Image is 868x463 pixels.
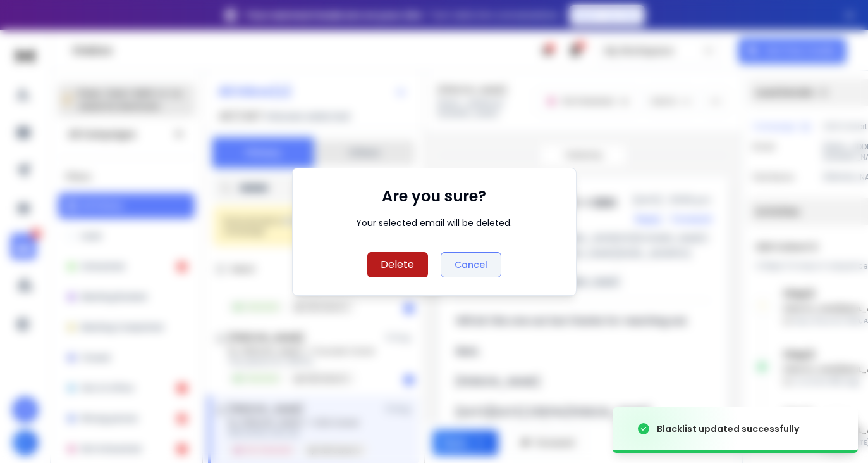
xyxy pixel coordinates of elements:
button: Delete [367,252,428,277]
div: Blacklist updated successfully [657,422,799,435]
h1: Are you sure? [382,186,486,206]
div: Your selected email will be deleted. [356,217,512,229]
button: Cancel [441,252,501,277]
